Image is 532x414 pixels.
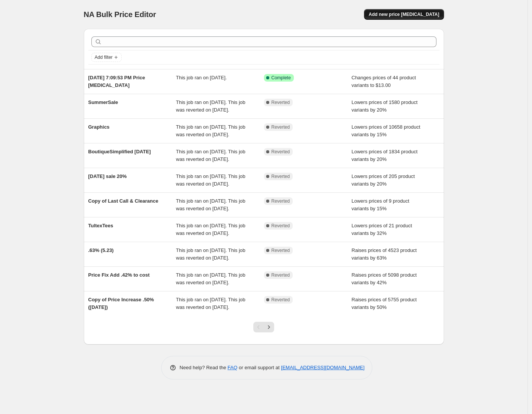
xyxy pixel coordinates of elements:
[271,272,290,278] span: Reverted
[352,173,415,187] span: Lowers prices of 205 product variants by 20%
[352,198,409,211] span: Lowers prices of 9 product variants by 15%
[176,124,245,137] span: This job ran on [DATE]. This job was reverted on [DATE].
[271,124,290,130] span: Reverted
[88,272,150,278] span: Price Fix Add .42% to cost
[352,99,417,113] span: Lowers prices of 1580 product variants by 20%
[176,75,227,80] span: This job ran on [DATE].
[84,10,156,19] span: NA Bulk Price Editor
[271,297,290,303] span: Reverted
[88,223,113,228] span: TultexTees
[88,247,114,253] span: .63% (5.23)
[88,149,151,154] span: BoutiqueSimplified [DATE]
[352,223,412,236] span: Lowers prices of 21 product variants by 32%
[264,322,274,332] button: Next
[176,149,245,162] span: This job ran on [DATE]. This job was reverted on [DATE].
[281,365,364,370] a: [EMAIL_ADDRESS][DOMAIN_NAME]
[369,11,439,17] span: Add new price [MEDICAL_DATA]
[364,9,444,20] button: Add new price [MEDICAL_DATA]
[352,149,417,162] span: Lowers prices of 1834 product variants by 20%
[271,99,290,105] span: Reverted
[88,198,159,204] span: Copy of Last Call & Clearance
[271,75,291,81] span: Complete
[352,272,417,285] span: Raises prices of 5098 product variants by 42%
[352,124,420,137] span: Lowers prices of 10658 product variants by 15%
[271,173,290,179] span: Reverted
[176,247,245,261] span: This job ran on [DATE]. This job was reverted on [DATE].
[88,75,145,88] span: [DATE] 7:09:53 PM Price [MEDICAL_DATA]
[352,247,417,261] span: Raises prices of 4523 product variants by 63%
[271,198,290,204] span: Reverted
[271,223,290,229] span: Reverted
[176,173,245,187] span: This job ran on [DATE]. This job was reverted on [DATE].
[176,99,245,113] span: This job ran on [DATE]. This job was reverted on [DATE].
[180,365,228,370] span: Need help? Read the
[88,124,110,130] span: Graphics
[176,297,245,310] span: This job ran on [DATE]. This job was reverted on [DATE].
[352,75,416,88] span: Changes prices of 44 product variants to $13.00
[88,99,118,105] span: SummerSale
[228,365,237,370] a: FAQ
[176,272,245,285] span: This job ran on [DATE]. This job was reverted on [DATE].
[91,53,122,62] button: Add filter
[253,322,274,332] nav: Pagination
[237,365,281,370] span: or email support at
[88,297,154,310] span: Copy of Price Increase .50% ([DATE])
[88,173,127,179] span: [DATE] sale 20%
[95,54,113,60] span: Add filter
[352,297,417,310] span: Raises prices of 5755 product variants by 50%
[271,149,290,155] span: Reverted
[176,223,245,236] span: This job ran on [DATE]. This job was reverted on [DATE].
[271,247,290,253] span: Reverted
[176,198,245,211] span: This job ran on [DATE]. This job was reverted on [DATE].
